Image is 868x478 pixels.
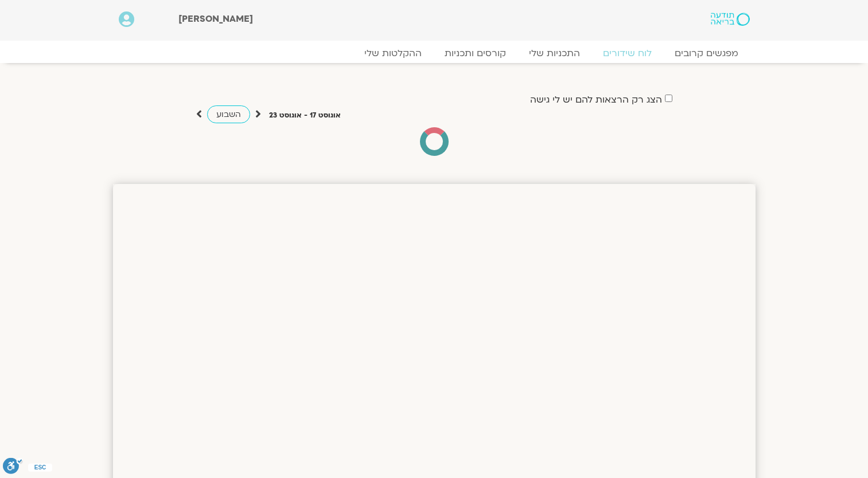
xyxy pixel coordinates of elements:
a: מפגשים קרובים [663,48,750,59]
label: הצג רק הרצאות להם יש לי גישה [530,95,662,105]
span: [PERSON_NAME] [178,13,253,25]
a: לוח שידורים [591,48,663,59]
a: השבוע [207,105,250,123]
span: השבוע [216,109,241,120]
a: קורסים ותכניות [433,48,517,59]
a: ההקלטות שלי [353,48,433,59]
p: אוגוסט 17 - אוגוסט 23 [269,109,341,122]
a: התכניות שלי [517,48,591,59]
nav: Menu [119,48,750,59]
